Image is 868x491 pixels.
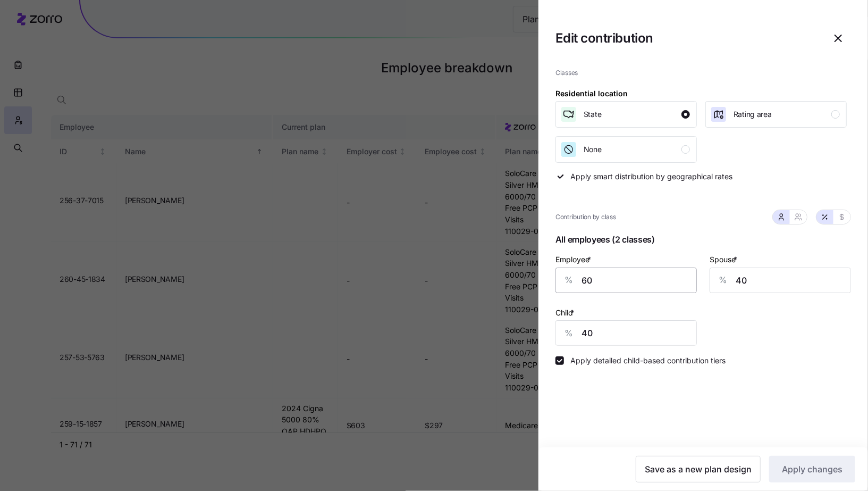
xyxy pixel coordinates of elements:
[555,88,628,99] div: Residential location
[645,463,752,476] span: Save as a new plan design
[555,307,577,319] label: Child
[584,109,602,120] span: State
[710,268,736,293] div: %
[555,254,593,265] label: Employee
[734,109,772,120] span: Rating area
[584,144,602,155] span: None
[555,231,851,253] span: All employees (2 classes)
[556,268,582,293] div: %
[636,456,761,482] button: Save as a new plan design
[556,321,582,345] div: %
[555,212,616,222] span: Contribution by class
[710,254,739,265] label: Spouse
[769,456,855,482] button: Apply changes
[555,30,821,46] h1: Edit contribution
[782,463,842,476] span: Apply changes
[555,68,851,78] span: Classes
[564,356,726,365] label: Apply detailed child-based contribution tiers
